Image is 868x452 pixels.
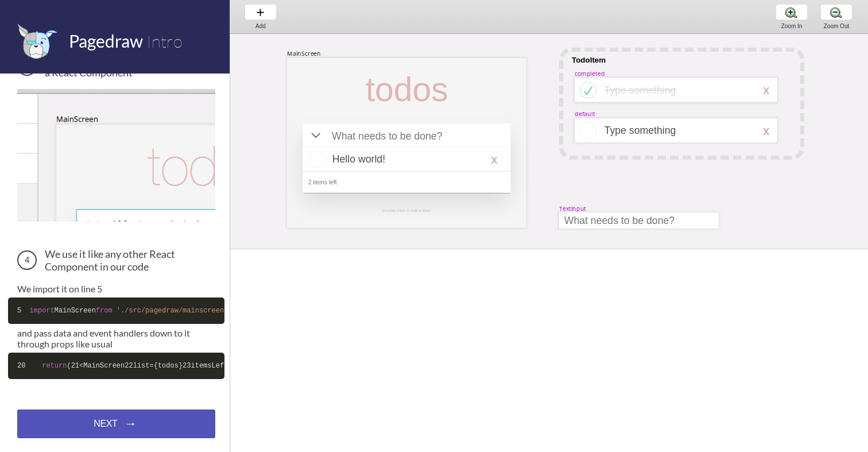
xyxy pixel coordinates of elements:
img: favicon.png [17,23,57,59]
code: ( <MainScreen list={todos} itemsLeft={ .state.todos.filter( !elem.completed).length} addTodo={ .a... [8,353,224,379]
div: x [763,83,769,97]
span: 20 [17,362,25,370]
div: completed [575,69,604,78]
p: We import it on line 5 [17,283,215,294]
span: 5 [17,307,21,315]
span: './src/pagedraw/mainscreen' [117,307,228,315]
div: Zoom Out [815,23,858,29]
p: and pass data and event handlers down to it through props like usual [17,327,215,349]
span: 22 [125,362,133,370]
div: default [575,110,595,118]
img: zoom-minus.png [830,6,842,18]
span: NEXT [94,419,117,429]
span: from [96,307,113,315]
div: TextInput [559,204,586,213]
div: x [763,123,769,138]
div: Zoom In [770,23,813,29]
a: NEXT→ [17,409,215,438]
span: import [30,307,55,315]
span: return [42,362,67,370]
code: MainScreen [8,298,224,324]
img: baseline-add-24px.svg [254,6,266,18]
span: → [125,416,137,431]
span: Intro [146,30,183,52]
img: zoom-plus.png [785,6,797,18]
span: Pagedraw [69,30,143,51]
h3: We use it like any other React Component in our code [17,248,215,273]
img: The MainScreen Component in Pagedraw [17,89,215,222]
div: MainScreen [287,49,321,57]
div: Add [239,23,282,29]
span: 21 [71,362,79,370]
span: 23 [183,362,191,370]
